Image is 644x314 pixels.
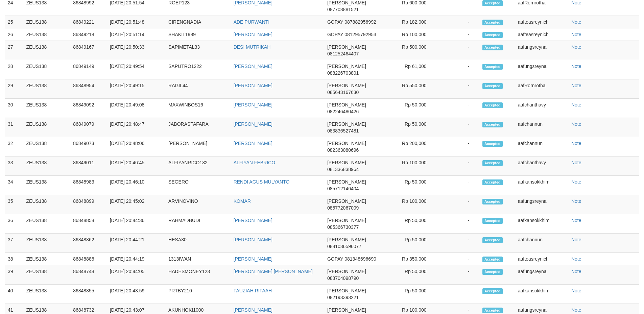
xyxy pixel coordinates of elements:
[327,7,359,12] span: 087708881521
[515,285,569,304] td: aafkansokkhim
[386,176,437,195] td: Rp 50,000
[234,44,271,50] a: DESI MUTRIKAH
[437,285,480,304] td: -
[24,253,71,265] td: ZEUS138
[234,160,275,165] a: ALFIYAN FEBRICO
[571,307,581,313] a: Note
[386,28,437,41] td: Rp 100,000
[107,60,166,79] td: [DATE] 20:49:54
[327,102,366,107] span: [PERSON_NAME]
[571,256,581,262] a: Note
[482,308,503,313] span: Accepted
[437,60,480,79] td: -
[571,83,581,88] a: Note
[482,83,503,89] span: Accepted
[327,64,366,69] span: [PERSON_NAME]
[5,234,24,253] td: 37
[482,20,503,25] span: Accepted
[234,269,313,274] a: [PERSON_NAME] [PERSON_NAME]
[515,214,569,234] td: aafkansokkhim
[107,214,166,234] td: [DATE] 20:44:36
[327,288,366,293] span: [PERSON_NAME]
[386,253,437,265] td: Rp 350,000
[571,198,581,204] a: Note
[327,186,359,191] span: 085712146404
[515,41,569,60] td: aafungsreyna
[515,156,569,176] td: aafchanthavy
[70,156,107,176] td: 86849011
[166,176,231,195] td: SEGERO
[327,224,359,230] span: 085366730377
[107,253,166,265] td: [DATE] 20:44:19
[234,307,272,313] a: [PERSON_NAME]
[5,137,24,156] td: 32
[327,128,359,134] span: 083836527481
[234,237,272,242] a: [PERSON_NAME]
[327,307,366,313] span: [PERSON_NAME]
[437,137,480,156] td: -
[571,218,581,223] a: Note
[107,176,166,195] td: [DATE] 20:46:10
[234,83,272,88] a: [PERSON_NAME]
[386,60,437,79] td: Rp 61,000
[107,16,166,28] td: [DATE] 20:51:48
[386,99,437,118] td: Rp 50,000
[107,265,166,285] td: [DATE] 20:44:05
[482,269,503,275] span: Accepted
[70,176,107,195] td: 86848983
[107,79,166,99] td: [DATE] 20:49:15
[5,176,24,195] td: 34
[482,32,503,38] span: Accepted
[234,32,272,37] a: [PERSON_NAME]
[327,179,366,185] span: [PERSON_NAME]
[327,44,366,50] span: [PERSON_NAME]
[234,64,272,69] a: [PERSON_NAME]
[571,141,581,146] a: Note
[166,118,231,137] td: JABORASTAFARA
[482,288,503,294] span: Accepted
[166,195,231,214] td: ARVINOVINO
[166,28,231,41] td: SHAKIL1989
[5,195,24,214] td: 35
[344,19,376,25] span: 087882956992
[166,253,231,265] td: 1313IWAN
[24,16,71,28] td: ZEUS138
[107,28,166,41] td: [DATE] 20:51:14
[234,121,272,127] a: [PERSON_NAME]
[327,32,343,37] span: GOPAY
[107,195,166,214] td: [DATE] 20:45:02
[70,16,107,28] td: 86849221
[70,28,107,41] td: 86849218
[234,141,272,146] a: [PERSON_NAME]
[70,214,107,234] td: 86848858
[386,118,437,137] td: Rp 50,000
[571,237,581,242] a: Note
[482,122,503,127] span: Accepted
[327,19,343,25] span: GOPAY
[5,214,24,234] td: 36
[327,141,366,146] span: [PERSON_NAME]
[386,79,437,99] td: Rp 550,000
[5,265,24,285] td: 39
[24,195,71,214] td: ZEUS138
[327,90,359,95] span: 085643167630
[482,45,503,50] span: Accepted
[234,288,272,293] a: FAUZIAH RIFAAH
[234,102,272,107] a: [PERSON_NAME]
[166,137,231,156] td: [PERSON_NAME]
[327,121,366,127] span: [PERSON_NAME]
[24,156,71,176] td: ZEUS138
[234,256,272,262] a: [PERSON_NAME]
[344,256,376,262] span: 081348696690
[234,19,270,25] a: ADE PURWANTI
[166,41,231,60] td: SAPIMETAL33
[571,179,581,185] a: Note
[327,160,366,165] span: [PERSON_NAME]
[515,253,569,265] td: aafteasreynich
[386,16,437,28] td: Rp 182,000
[70,195,107,214] td: 86848899
[24,79,71,99] td: ZEUS138
[107,41,166,60] td: [DATE] 20:50:33
[166,156,231,176] td: ALFIYANRICO132
[5,79,24,99] td: 29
